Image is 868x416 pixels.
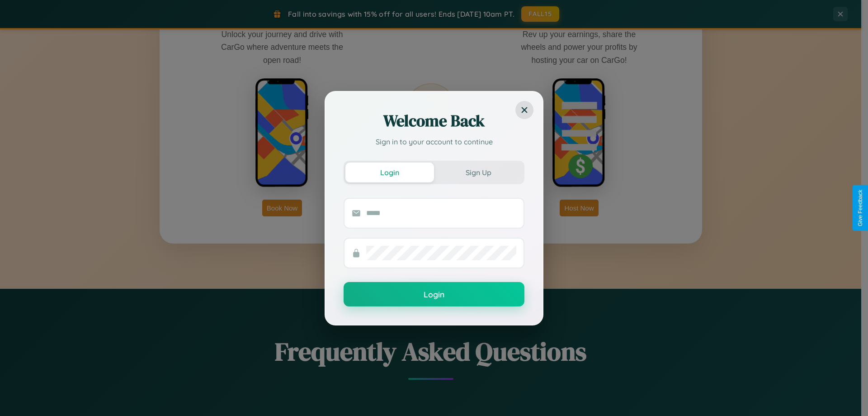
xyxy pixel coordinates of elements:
[434,163,523,182] button: Sign Up
[344,282,524,306] button: Login
[345,163,434,182] button: Login
[344,136,524,147] p: Sign in to your account to continue
[857,190,863,226] div: Give Feedback
[344,110,524,132] h2: Welcome Back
